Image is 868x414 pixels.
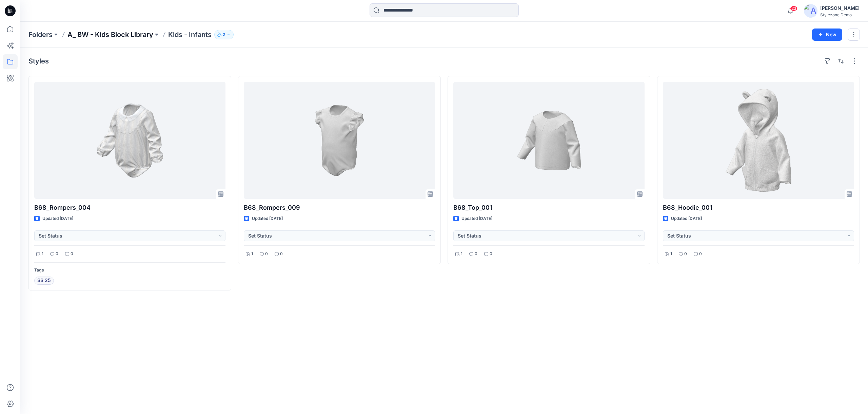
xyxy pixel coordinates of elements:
[28,30,53,39] a: Folders
[244,203,435,212] p: B68_Rompers_009
[67,30,153,39] a: A_ BW - Kids Block Library
[663,203,854,212] p: B68_Hoodie_001
[34,203,225,212] p: B68_Rompers_004
[56,250,58,258] p: 0
[820,4,860,12] div: [PERSON_NAME]
[71,250,73,258] p: 0
[790,6,797,11] span: 23
[663,82,854,199] a: B68_Hoodie_001
[37,277,51,285] span: SS 25
[684,250,687,258] p: 0
[34,267,225,274] p: Tags
[251,250,253,258] p: 1
[453,82,645,199] a: B68_Top_001
[490,250,492,258] p: 0
[670,250,672,258] p: 1
[699,250,702,258] p: 0
[214,30,234,39] button: 2
[280,250,283,258] p: 0
[252,215,283,222] p: Updated [DATE]
[804,4,817,18] img: avatar
[812,29,842,41] button: New
[453,203,645,212] p: B68_Top_001
[475,250,477,258] p: 0
[461,215,492,222] p: Updated [DATE]
[244,82,435,199] a: B68_Rompers_009
[820,12,860,17] div: Stylezone Demo
[168,30,212,39] p: Kids - Infants
[42,250,43,258] p: 1
[461,250,462,258] p: 1
[42,215,73,222] p: Updated [DATE]
[223,31,225,38] p: 2
[28,57,49,65] h4: Styles
[34,82,225,199] a: B68_Rompers_004
[671,215,702,222] p: Updated [DATE]
[265,250,268,258] p: 0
